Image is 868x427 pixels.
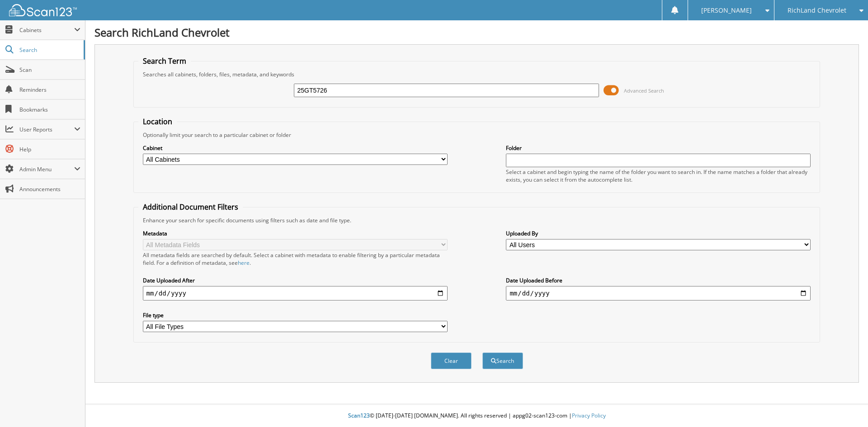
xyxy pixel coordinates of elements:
[701,8,752,13] span: [PERSON_NAME]
[143,277,448,284] label: Date Uploaded After
[143,144,448,152] label: Cabinet
[94,25,859,40] h1: Search RichLand Chevrolet
[143,251,448,267] div: All metadata fields are searched by default. Select a cabinet with metadata to enable filtering b...
[19,26,74,34] span: Cabinets
[138,216,816,224] div: Enhance your search for specific documents using filters such as date and file type.
[143,286,448,300] input: start
[506,144,811,152] label: Folder
[482,352,523,369] button: Search
[138,117,177,127] legend: Location
[506,286,811,300] input: end
[431,352,472,369] button: Clear
[19,165,74,173] span: Admin Menu
[138,70,816,78] div: Searches all cabinets, folders, files, metadata, and keywords
[506,230,811,237] label: Uploaded By
[143,311,448,319] label: File type
[19,185,80,193] span: Announcements
[85,405,868,427] div: © [DATE]-[DATE] [DOMAIN_NAME]. All rights reserved | appg02-scan123-com |
[138,56,191,66] legend: Search Term
[506,277,811,284] label: Date Uploaded Before
[19,86,80,94] span: Reminders
[823,384,868,427] iframe: Chat Widget
[506,168,811,183] div: Select a cabinet and begin typing the name of the folder you want to search in. If the name match...
[19,106,80,113] span: Bookmarks
[19,145,80,153] span: Help
[138,202,243,212] legend: Additional Document Filters
[143,230,448,237] label: Metadata
[19,66,80,74] span: Scan
[19,126,74,133] span: User Reports
[19,46,79,54] span: Search
[238,259,250,267] a: here
[788,8,846,13] span: RichLand Chevrolet
[624,87,664,94] span: Advanced Search
[138,131,816,139] div: Optionally limit your search to a particular cabinet or folder
[9,4,77,16] img: scan123-logo-white.svg
[348,412,370,419] span: Scan123
[572,412,606,419] a: Privacy Policy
